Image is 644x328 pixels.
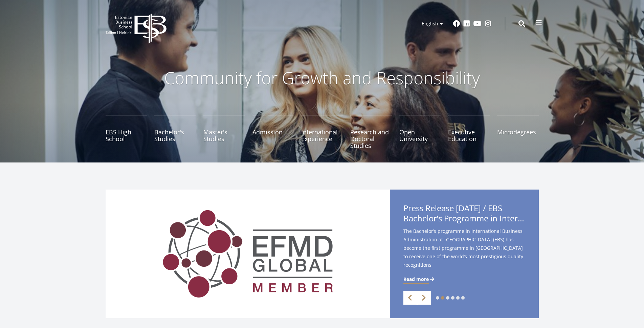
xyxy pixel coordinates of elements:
a: Bachelor's Studies [154,115,196,149]
a: Executive Education [448,115,490,149]
a: International Experience [301,115,343,149]
a: 3 [446,296,449,300]
span: Bachelor’s Programme in International Business Administration Among the World’s Best with Five-Ye... [403,213,525,223]
a: Facebook [453,20,460,27]
span: Read more [403,276,429,283]
a: EBS High School [106,115,147,149]
a: 4 [451,296,454,300]
a: Master's Studies [203,115,245,149]
a: Read more [403,276,436,283]
a: Linkedin [463,20,470,27]
a: Admission [252,115,294,149]
p: Community for Growth and Responsibility [143,68,502,88]
span: Press Release [DATE] / EBS [403,203,525,225]
a: Microdegrees [497,115,539,149]
a: Research and Doctoral Studies [350,115,392,149]
a: 2 [441,296,444,300]
a: 1 [436,296,439,300]
a: Instagram [485,20,491,27]
a: Open University [399,115,441,149]
span: The Bachelor’s programme in International Business Administration at [GEOGRAPHIC_DATA] (EBS) has ... [403,227,525,280]
img: a [106,190,390,318]
a: 6 [461,296,465,300]
a: Previous [403,291,417,305]
a: Youtube [473,20,481,27]
a: Next [417,291,431,305]
a: 5 [456,296,460,300]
